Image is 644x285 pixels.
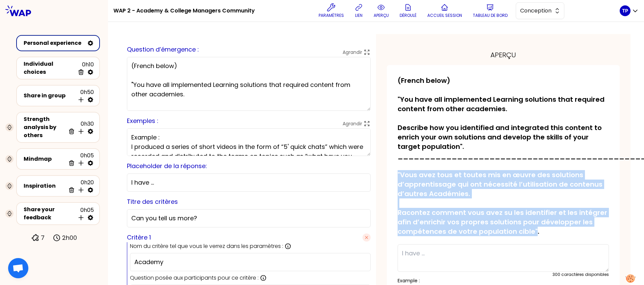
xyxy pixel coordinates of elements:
[24,155,65,163] div: Mindmap
[127,162,207,170] label: Placeholder de la réponse:
[620,5,639,16] button: TP
[24,182,65,190] div: Inspiration
[355,13,363,18] p: lien
[62,233,77,243] p: 2h00
[130,242,283,250] p: Nom du critère tel que vous le verrez dans les paramètres :
[24,92,75,100] div: Share in group
[398,76,609,236] p: (French below) "You have all implemented Learning solutions that required content from other acad...
[553,272,609,277] div: 300 caractères disponibles
[65,152,94,166] div: 0h05
[24,60,75,76] div: Individual choices
[75,88,94,103] div: 0h50
[473,13,508,18] p: Tableau de bord
[41,233,45,243] p: 7
[352,1,366,21] button: lien
[8,258,28,278] div: Ouvrir le chat
[65,120,94,135] div: 0h30
[130,274,259,282] p: Question posée aux participants pour ce critère :
[65,179,94,193] div: 0h20
[127,117,158,125] label: Exemples :
[134,257,366,267] input: Ex: Expérience
[622,7,628,14] p: TP
[397,1,419,21] button: Déroulé
[425,1,465,21] button: Accueil session
[24,115,65,139] div: Strength analysis by others
[127,197,178,206] label: Titre des critères
[400,13,417,18] p: Déroulé
[470,1,510,21] button: Tableau de bord
[343,120,362,127] p: Agrandir
[319,13,344,18] p: Paramètres
[127,233,151,242] label: Critère 1
[127,128,371,156] textarea: Example : I produced a series of short videos in the form of “5' quick chats” which were recorded...
[75,206,94,221] div: 0h05
[316,1,347,21] button: Paramètres
[371,1,392,21] button: aperçu
[75,61,94,75] div: 0h10
[127,45,199,54] label: Question d’émergence :
[427,13,462,18] p: Accueil session
[520,7,551,15] span: Conception
[374,13,389,18] p: aperçu
[387,50,620,60] div: aperçu
[127,57,371,111] textarea: (French below) "You have all implemented Learning solutions that required content from other acad...
[24,39,84,47] div: Personal experience
[343,49,362,56] p: Agrandir
[516,2,564,19] button: Conception
[24,205,75,222] div: Share your feedback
